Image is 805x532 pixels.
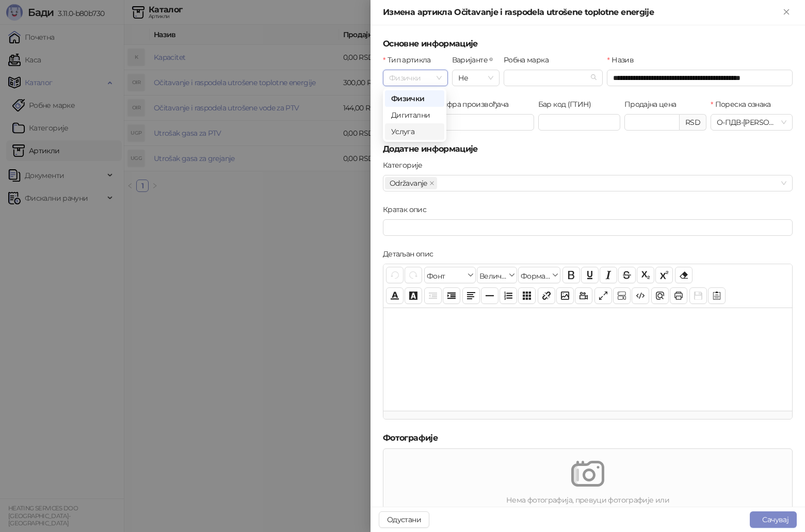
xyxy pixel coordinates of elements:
[581,267,599,283] button: Подвучено
[624,99,683,110] label: Продајна цена
[562,267,580,283] button: Подебљано
[717,115,786,130] span: О-ПДВ - [PERSON_NAME] ( 20,00 %)
[443,287,460,304] button: Увлачење
[383,159,429,171] label: Категорије
[500,287,517,304] button: Листа
[383,432,793,444] h5: Фотографије
[538,114,620,131] input: Бар код (ГТИН)
[607,54,640,66] label: Назив
[637,267,654,283] button: Индексирано
[477,267,517,283] button: Величина
[390,178,427,189] span: Održavanje
[383,143,793,155] h5: Додатне информације
[452,54,500,66] label: Варијанте
[538,99,598,110] label: Бар код (ГТИН)
[518,287,536,304] button: Табела
[708,287,726,304] button: Шаблон
[424,267,476,283] button: Фонт
[383,54,437,66] label: Тип артикла
[571,457,604,490] img: empty
[405,287,422,304] button: Боја позадине
[462,287,480,304] button: Поравнање
[600,267,617,283] button: Искошено
[434,99,515,110] label: Шифра произвођача
[391,109,438,121] div: Дигитални
[504,54,555,66] label: Робна марка
[510,70,588,86] input: Робна марка
[594,287,612,304] button: Приказ преко целог екрана
[391,93,438,104] div: Физички
[383,6,780,19] div: Измена артикла Očitavanje i raspodela utrošene toplotne energije
[383,204,432,215] label: Кратак опис
[424,287,442,304] button: Извлачење
[385,177,437,189] span: Održavanje
[429,181,434,186] span: close
[386,287,404,304] button: Боја текста
[632,287,649,304] button: Приказ кода
[405,267,422,283] button: Понови
[383,248,440,260] label: Детаљан опис
[556,287,574,304] button: Слика
[383,219,793,236] input: Кратак опис
[680,114,706,131] div: RSD
[481,287,498,304] button: Хоризонтална линија
[675,267,693,283] button: Уклони формат
[383,38,793,50] h5: Основне информације
[458,70,493,86] span: Не
[780,6,793,19] button: Close
[391,126,438,137] div: Услуга
[379,511,429,528] button: Одустани
[613,287,631,304] button: Прикажи блокове
[434,114,534,131] input: Шифра произвођача
[651,287,669,304] button: Преглед
[618,267,636,283] button: Прецртано
[518,267,560,283] button: Формати
[670,287,687,304] button: Штампај
[750,511,797,528] button: Сачувај
[711,99,777,110] label: Пореска ознака
[607,70,793,86] input: Назив
[655,267,673,283] button: Експонент
[506,494,669,517] div: Нема фотографија, превуци фотографије или кликни овде да додаш фотографије.
[386,267,404,283] button: Поврати
[575,287,592,304] button: Видео
[689,287,707,304] button: Сачувај
[389,70,442,86] span: Физички
[538,287,555,304] button: Веза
